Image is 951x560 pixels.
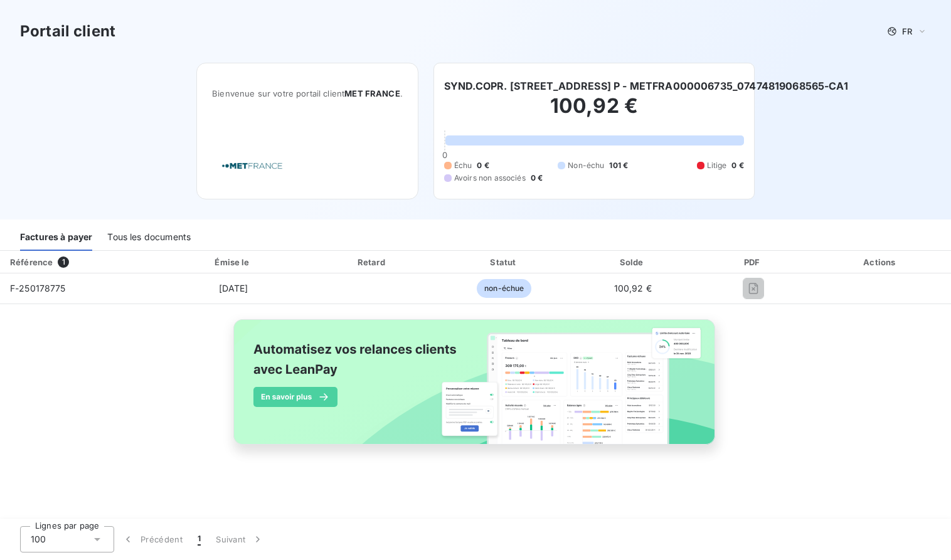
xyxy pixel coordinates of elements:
[699,256,808,268] div: PDF
[107,225,191,251] div: Tous les documents
[531,172,543,184] span: 0 €
[442,256,566,268] div: Statut
[731,160,743,171] span: 0 €
[454,172,526,184] span: Avoirs non associés
[212,148,292,184] img: Company logo
[444,93,744,131] h2: 100,92 €
[198,533,201,546] span: 1
[442,150,447,160] span: 0
[309,256,437,268] div: Retard
[163,256,303,268] div: Émise le
[444,78,848,93] h6: SYND.COPR. [STREET_ADDRESS] P - METFRA000006735_07474819068565-CA1
[572,256,694,268] div: Solde
[114,526,190,552] button: Précédent
[20,20,115,43] h3: Portail client
[707,160,727,171] span: Litige
[20,225,92,251] div: Factures à payer
[477,160,489,171] span: 0 €
[609,160,628,171] span: 101 €
[219,283,248,293] span: [DATE]
[614,283,652,293] span: 100,92 €
[10,283,66,293] span: F-250178775
[31,533,46,546] span: 100
[344,88,400,98] span: MET FRANCE
[212,88,403,98] span: Bienvenue sur votre portail client .
[813,256,948,268] div: Actions
[222,312,729,466] img: banner
[454,160,472,171] span: Échu
[477,279,531,298] span: non-échue
[190,526,208,552] button: 1
[10,257,53,267] div: Référence
[568,160,604,171] span: Non-échu
[208,526,272,552] button: Suivant
[902,26,912,36] span: FR
[58,256,69,268] span: 1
